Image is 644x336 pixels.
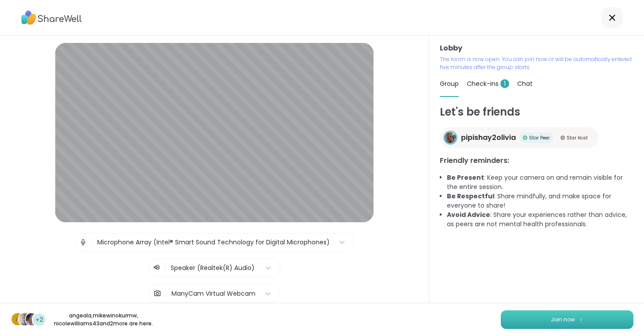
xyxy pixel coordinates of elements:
h3: Lobby [440,43,633,54]
span: Star Host [567,135,588,141]
img: nicolewilliams43 [26,313,38,325]
span: | [164,263,166,273]
span: a [15,313,20,325]
h3: Friendly reminders: [440,155,633,166]
b: Avoid Advice [447,210,490,219]
img: Camera [153,285,161,302]
img: Microphone [79,233,87,251]
h1: Let's be friends [440,104,633,120]
button: Join now [501,310,633,329]
img: Star Peer [523,135,527,140]
span: Chat [517,79,533,88]
li: : Share your experiences rather than advice, as peers are not mental health professionals. [447,210,633,229]
span: | [165,285,167,302]
span: 1 [500,79,509,88]
p: The room is now open. You can join now or will be automatically entered five minutes after the gr... [440,55,633,71]
span: pipishay2olivia [461,132,516,143]
li: : Keep your camera on and remain visible for the entire session. [447,173,633,192]
span: | [91,233,93,251]
p: angeala , mikewinokurmw , nicolewilliams43 and 2 more are here. [54,312,153,328]
div: Microphone Array (Intel® Smart Sound Technology for Digital Microphones) [97,238,330,247]
span: Group [440,79,459,88]
img: pipishay2olivia [445,132,456,143]
img: mikewinokurmw [19,313,31,325]
span: +2 [35,315,43,324]
span: Star Peer [529,135,550,141]
b: Be Present [447,173,484,182]
div: ManyCam Virtual Webcam [171,289,255,298]
a: pipishay2oliviapipishay2oliviaStar PeerStar PeerStar HostStar Host [440,127,598,148]
img: ShareWell Logo [21,8,82,28]
span: Check-ins [467,79,509,88]
span: Join now [551,316,575,324]
img: Star Host [560,135,565,140]
img: ShareWell Logomark [579,317,584,322]
li: : Share mindfully, and make space for everyone to share! [447,192,633,210]
b: Be Respectful [447,192,494,201]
